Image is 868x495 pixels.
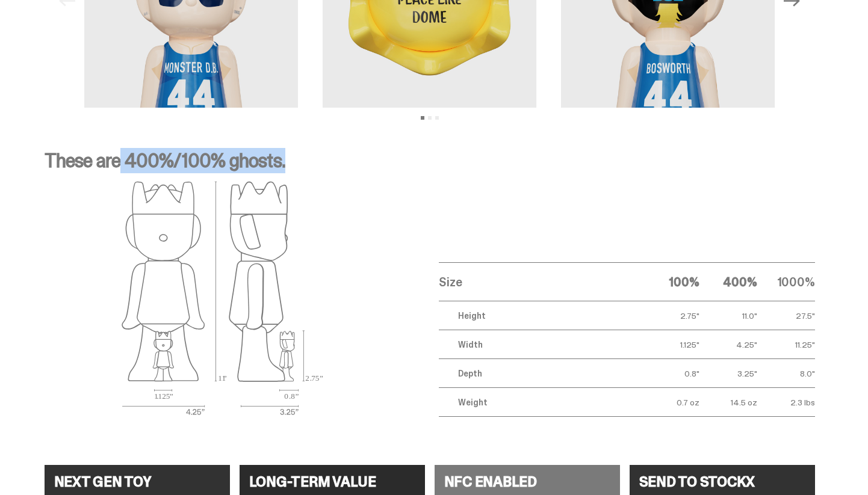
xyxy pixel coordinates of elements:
[45,151,815,180] p: These are 400%/100% ghosts.
[444,475,610,489] h4: NFC ENABLED
[642,388,699,417] td: 0.7 oz
[439,263,641,301] th: Size
[699,263,757,301] th: 400%
[642,330,699,359] td: 1.125"
[757,388,815,417] td: 2.3 lbs
[699,301,757,330] td: 11.0"
[639,475,805,489] h4: SEND TO STOCKX
[699,388,757,417] td: 14.5 oz
[439,301,641,330] td: Height
[757,263,815,301] th: 1000%
[249,475,415,489] h4: LONG-TERM VALUE
[642,359,699,388] td: 0.8"
[757,301,815,330] td: 27.5"
[757,359,815,388] td: 8.0"
[642,301,699,330] td: 2.75"
[54,475,220,489] h4: NEXT GEN TOY
[699,330,757,359] td: 4.25"
[428,116,432,120] button: View slide 2
[439,330,641,359] td: Width
[757,330,815,359] td: 11.25"
[699,359,757,388] td: 3.25"
[435,116,439,120] button: View slide 3
[439,359,641,388] td: Depth
[122,180,324,417] img: ghost outlines spec
[642,263,699,301] th: 100%
[439,388,641,417] td: Weight
[421,116,424,120] button: View slide 1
